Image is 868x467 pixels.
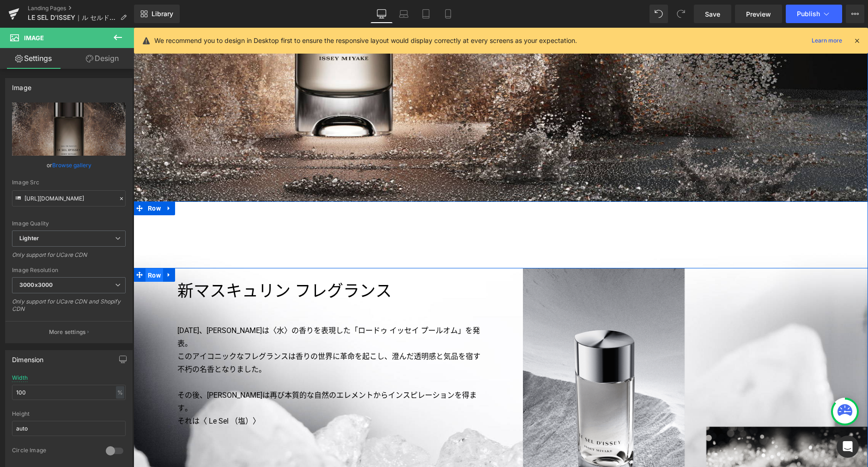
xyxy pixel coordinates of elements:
div: Image Quality [12,220,126,227]
div: or [12,160,126,170]
button: Undo [649,5,668,23]
div: Image Src [12,179,126,186]
a: Preview [735,5,782,23]
div: Open Intercom Messenger [837,436,859,458]
div: Height [12,411,126,417]
div: Circle Image [12,447,97,456]
a: Expand / Collapse [30,174,42,188]
a: Design [69,48,136,69]
input: auto [12,385,126,400]
span: Publish [797,10,820,18]
div: Only support for UCare CDN [12,251,126,265]
a: Learn more [808,35,846,46]
span: Row [12,241,30,255]
a: Browse gallery [52,157,91,173]
p: その後、[PERSON_NAME]は再び本質的な自然のエレメントからインスピレーションを得ます。 [44,361,353,387]
div: % [116,386,124,399]
p: We recommend you to design in Desktop first to ensure the responsive layout would display correct... [154,36,577,46]
a: Landing Pages [28,5,134,12]
p: このアイコニックなフレグランスは香りの世界に革命を起こし、澄んだ透明感と気品を宿す不朽の名香となりました。 [44,322,353,348]
p: [DATE]、[PERSON_NAME]は〈水〉の香りを表現した「ロードゥ イッセイ プールオム」を発表。 [44,297,353,322]
a: Mobile [437,5,459,23]
b: Lighter [19,235,39,242]
div: Image [12,79,31,91]
p: それは〈 Le Sel （塩）〉 [44,387,353,400]
button: Publish [786,5,842,23]
a: Tablet [415,5,437,23]
div: Dimension [12,351,44,364]
span: Image [24,34,44,42]
button: More settings [6,321,132,343]
div: Only support for UCare CDN and Shopify CDN [12,298,126,319]
div: Image Resolution [12,267,126,273]
b: 3000x3000 [19,281,53,288]
span: LE SEL D'ISSEY｜ル セルドゥ イッセイ オードパルファム｜[PERSON_NAME]（[PERSON_NAME]） [28,14,116,21]
h3: 新マスキュリン フレグランス [44,249,353,278]
a: New Library [134,5,180,23]
p: More settings [49,328,86,336]
button: More [846,5,864,23]
input: Link [12,190,126,206]
span: Save [705,9,720,19]
button: Redo [672,5,690,23]
input: auto [12,421,126,436]
a: Laptop [393,5,415,23]
a: Expand / Collapse [30,240,42,254]
span: Library [152,10,173,18]
a: Desktop [370,5,393,23]
span: Row [12,174,30,188]
div: Width [12,375,28,381]
span: Preview [746,9,771,19]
